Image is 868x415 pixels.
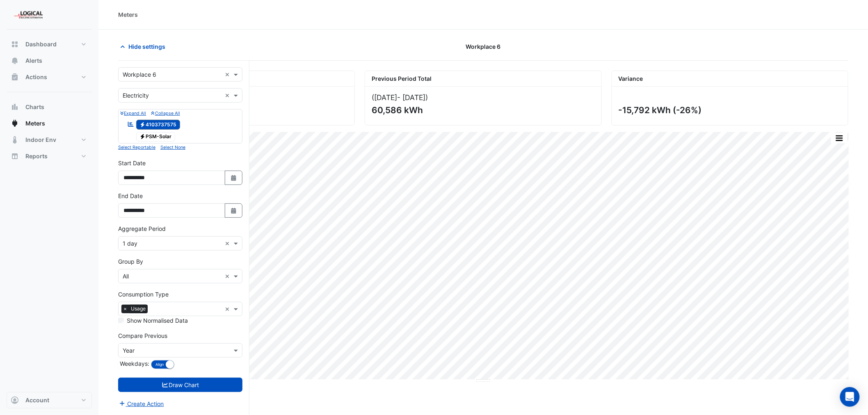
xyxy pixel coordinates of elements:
span: Clear [225,272,232,280]
button: Hide settings [118,39,171,54]
label: Group By [118,257,143,266]
button: Collapse All [151,109,180,117]
div: 60,586 kWh [372,105,593,115]
span: Charts [25,103,44,111]
app-icon: Dashboard [11,40,19,48]
span: Dashboard [25,40,57,48]
button: Account [7,392,92,408]
label: Start Date [118,159,146,167]
app-icon: Reports [11,152,19,160]
fa-icon: Electricity [139,121,146,128]
span: Hide settings [128,42,165,51]
button: More Options [831,133,847,143]
span: Clear [225,70,232,79]
span: × [121,305,129,313]
button: Select None [160,144,185,151]
app-icon: Charts [11,103,19,111]
button: Select Reportable [118,144,155,151]
span: - [DATE] [397,93,425,102]
button: Dashboard [7,36,92,52]
span: Usage [129,305,148,313]
div: -15,792 kWh (-26%) [619,105,840,115]
label: Aggregate Period [118,224,166,233]
span: 4103737575 [136,120,180,130]
div: Open Intercom Messenger [840,387,860,407]
fa-icon: Electricity [139,134,146,140]
label: Consumption Type [118,290,169,299]
small: Select Reportable [118,145,155,150]
span: Clear [225,305,232,313]
fa-icon: Reportable [127,121,135,128]
span: Workplace 6 [466,42,500,51]
button: Draw Chart [118,378,242,392]
span: Clear [225,239,232,248]
span: PSM-Solar [136,132,176,142]
span: Meters [25,119,45,128]
span: Indoor Env [25,136,56,144]
button: Create Action [118,399,164,408]
fa-icon: Select Date [230,207,238,214]
span: Account [25,396,49,404]
button: Meters [7,115,92,132]
app-icon: Alerts [11,57,19,65]
label: Weekdays: [118,359,149,368]
button: Charts [7,99,92,115]
div: ([DATE] ) [372,93,594,102]
img: Company Logo [10,7,47,23]
app-icon: Actions [11,73,19,81]
app-icon: Indoor Env [11,136,19,144]
label: End Date [118,192,143,200]
button: Expand All [120,109,146,117]
span: Actions [25,73,47,81]
div: Variance [612,71,848,87]
div: Meters [118,10,138,19]
label: Show Normalised Data [127,316,188,325]
button: Indoor Env [7,132,92,148]
button: Reports [7,148,92,164]
fa-icon: Select Date [230,174,238,181]
small: Collapse All [151,111,180,116]
div: Previous Period Total [365,71,601,87]
span: Alerts [25,57,42,65]
span: Reports [25,152,48,160]
label: Compare Previous [118,331,167,340]
button: Actions [7,69,92,85]
app-icon: Meters [11,119,19,128]
button: Alerts [7,52,92,69]
small: Expand All [120,111,146,116]
small: Select None [160,145,185,150]
span: Clear [225,91,232,100]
